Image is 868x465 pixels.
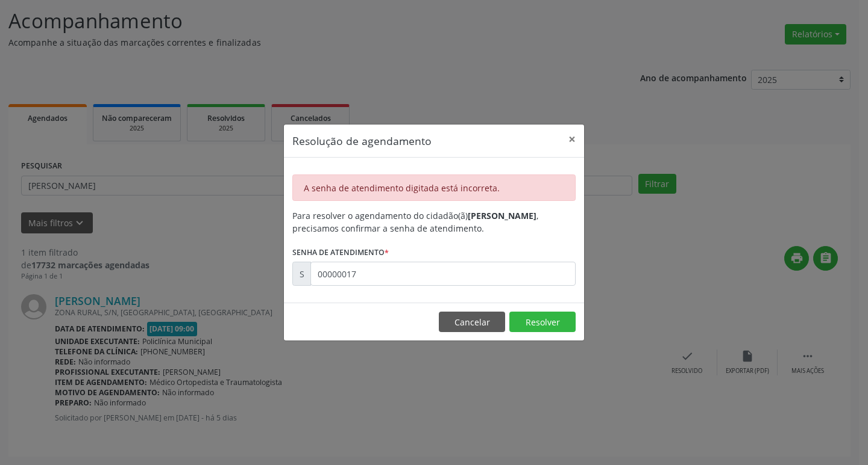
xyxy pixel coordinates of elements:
div: Para resolver o agendamento do cidadão(ã) , precisamos confirmar a senha de atendimento. [292,209,576,235]
h5: Resolução de agendamento [292,133,432,149]
b: [PERSON_NAME] [468,210,536,221]
div: A senha de atendimento digitada está incorreta. [292,174,576,201]
button: Resolver [509,312,576,332]
div: S [292,262,311,286]
button: Close [560,125,584,154]
button: Cancelar [439,312,505,332]
label: Senha de atendimento [292,243,389,262]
